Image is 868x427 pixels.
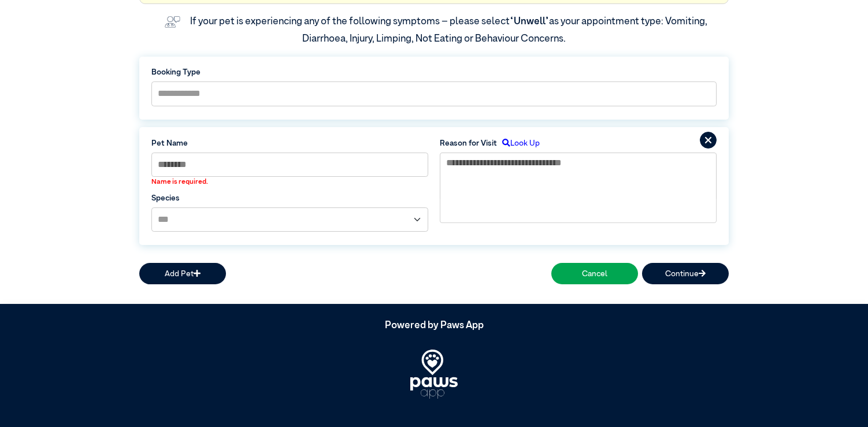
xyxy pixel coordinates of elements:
[510,17,549,27] span: “Unwell”
[151,177,428,187] label: Name is required.
[151,192,428,204] label: Species
[551,263,638,284] button: Cancel
[190,17,709,44] label: If your pet is experiencing any of the following symptoms – please select as your appointment typ...
[497,138,540,149] label: Look Up
[139,263,226,284] button: Add Pet
[410,350,458,399] img: PawsApp
[151,66,717,78] label: Booking Type
[440,138,497,149] label: Reason for Visit
[139,320,729,332] h5: Powered by Paws App
[161,12,184,32] img: vet
[642,263,729,284] button: Continue
[151,138,428,149] label: Pet Name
